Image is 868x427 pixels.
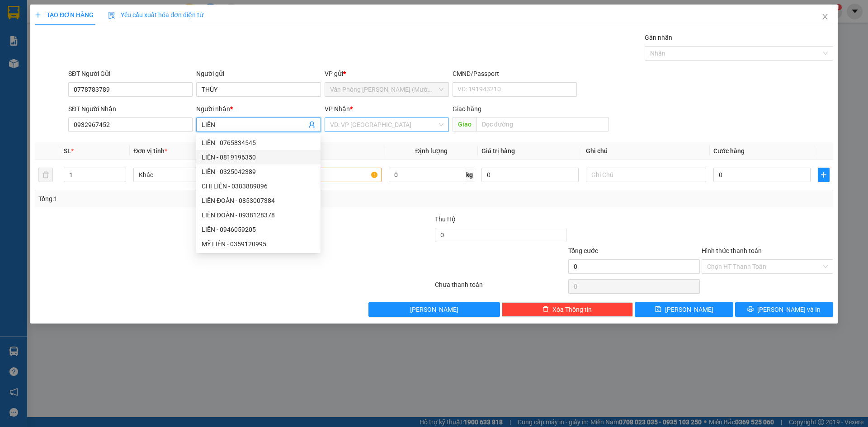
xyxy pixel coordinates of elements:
[196,69,321,79] div: Người gửi
[202,152,315,162] div: LIÊN - 0819196350
[453,69,577,79] div: CMND/Passport
[586,168,706,182] input: Ghi Chú
[453,105,481,113] span: Giao hàng
[568,247,598,254] span: Tổng cước
[368,302,500,317] button: [PERSON_NAME]
[476,117,609,131] input: Dọc đường
[481,168,579,182] input: 0
[757,305,821,314] span: [PERSON_NAME] và In
[308,121,316,128] span: user-add
[542,306,549,313] span: delete
[261,168,381,182] input: VD: Bàn, Ghế
[747,306,754,313] span: printer
[68,104,193,114] div: SĐT Người Nhận
[330,83,443,96] span: Văn Phòng Trần Phú (Mường Thanh)
[410,305,458,314] span: [PERSON_NAME]
[68,69,193,79] div: SĐT Người Gửi
[196,150,321,164] div: LIÊN - 0819196350
[196,136,321,150] div: LIÊN - 0765834545
[202,196,315,206] div: LIÊN ĐOÀN - 0853007384
[325,69,449,79] div: VP gửi
[325,105,350,113] span: VP Nhận
[453,117,476,131] span: Giao
[812,5,838,30] button: Close
[196,222,321,237] div: LIÊN - 0946059205
[35,11,94,19] span: TẠO ĐƠN HÀNG
[665,305,713,314] span: [PERSON_NAME]
[196,237,321,251] div: MỸ LIÊN - 0359120995
[821,13,829,20] span: close
[139,168,248,182] span: Khác
[202,225,315,235] div: LIÊN - 0946059205
[582,142,710,160] th: Ghi chú
[202,181,315,191] div: CHỊ LIÊN - 0383889896
[64,147,71,155] span: SL
[645,34,672,41] label: Gán nhãn
[38,194,335,204] div: Tổng: 1
[434,280,567,296] div: Chưa thanh toán
[196,104,321,114] div: Người nhận
[202,239,315,249] div: MỸ LIÊN - 0359120995
[35,12,41,18] span: plus
[202,210,315,220] div: LIÊN ĐOÀN - 0938128378
[196,179,321,193] div: CHỊ LIÊN - 0383889896
[196,193,321,208] div: LIÊN ĐOÀN - 0853007384
[735,302,833,317] button: printer[PERSON_NAME] và In
[818,168,830,182] button: plus
[713,147,745,155] span: Cước hàng
[196,164,321,179] div: LIÊN - 0325042389
[481,147,515,155] span: Giá trị hàng
[108,11,203,19] span: Yêu cầu xuất hóa đơn điện tử
[635,302,733,317] button: save[PERSON_NAME]
[133,147,167,155] span: Đơn vị tính
[502,302,633,317] button: deleteXóa Thông tin
[108,12,115,19] img: icon
[435,216,456,223] span: Thu Hộ
[552,305,592,314] span: Xóa Thông tin
[818,171,829,178] span: plus
[202,138,315,148] div: LIÊN - 0765834545
[196,208,321,222] div: LIÊN ĐOÀN - 0938128378
[415,147,448,155] span: Định lượng
[38,168,53,182] button: delete
[702,247,762,254] label: Hình thức thanh toán
[655,306,661,313] span: save
[202,167,315,177] div: LIÊN - 0325042389
[465,168,474,182] span: kg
